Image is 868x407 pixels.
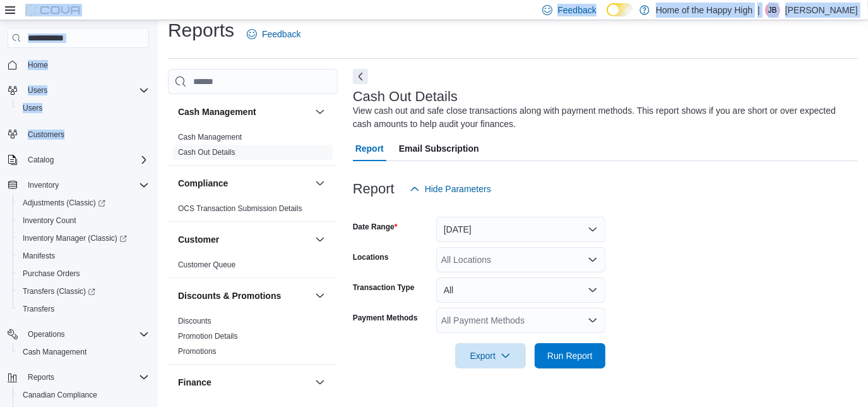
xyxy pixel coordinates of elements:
div: Customer [168,257,338,277]
button: Transfers [13,300,154,318]
span: Users [23,103,42,113]
a: Promotions [178,347,217,356]
span: Hide Parameters [425,183,491,195]
span: Users [18,100,149,116]
span: Discounts [178,316,211,326]
button: Customers [3,125,154,143]
span: Users [28,85,47,95]
button: Customer [178,233,310,246]
span: Manifests [23,251,55,261]
button: Inventory Count [13,212,154,229]
span: Export [463,343,518,368]
span: Catalog [28,155,54,165]
button: Cash Management [312,104,328,119]
span: Reports [23,370,149,385]
span: Catalog [23,152,149,167]
p: [PERSON_NAME] [785,3,858,18]
span: Adjustments (Classic) [23,198,105,208]
span: Transfers (Classic) [18,284,149,299]
button: Purchase Orders [13,265,154,282]
span: Cash Management [23,347,86,357]
div: Discounts & Promotions [168,313,338,364]
button: Compliance [178,177,310,190]
a: Manifests [18,248,60,264]
h1: Reports [168,18,234,43]
span: Transfers [18,301,149,317]
img: Cova [25,4,82,16]
div: Cash Management [168,130,338,165]
button: Compliance [312,176,328,191]
span: Operations [28,329,65,339]
span: Inventory [28,180,59,190]
span: Purchase Orders [23,269,80,279]
button: Users [23,83,52,98]
a: Discounts [178,317,211,325]
span: Run Report [547,349,593,362]
button: [DATE] [436,217,605,242]
button: Manifests [13,247,154,265]
span: Transfers (Classic) [23,286,95,296]
button: Users [3,82,154,99]
button: Open list of options [588,315,598,325]
span: Adjustments (Classic) [18,195,149,210]
span: Customer Queue [178,260,235,270]
div: Compliance [168,201,338,221]
a: Canadian Compliance [18,387,102,403]
button: Finance [178,376,310,389]
a: Inventory Manager (Classic) [18,231,132,246]
label: Payment Methods [353,313,418,323]
p: Home of the Happy High [656,3,752,18]
a: Promotion Details [178,332,238,341]
button: Discounts & Promotions [312,288,328,303]
button: Operations [23,327,70,342]
button: Finance [312,375,328,390]
span: Cash Out Details [178,147,235,157]
a: Adjustments (Classic) [13,194,154,212]
input: Dark Mode [607,3,633,16]
h3: Report [353,181,395,197]
label: Locations [353,252,389,262]
span: Home [28,60,48,70]
span: Promotion Details [178,331,238,341]
a: Transfers [18,301,59,317]
h3: Cash Out Details [353,89,458,104]
p: | [758,3,760,18]
h3: Compliance [178,177,228,190]
span: Canadian Compliance [18,387,149,403]
span: Canadian Compliance [23,390,97,400]
span: JB [768,3,777,18]
button: Home [3,56,154,74]
div: Jessica Bishop [765,3,780,18]
span: Inventory [23,178,149,193]
span: Feedback [262,28,300,40]
button: Users [13,99,154,117]
a: Inventory Count [18,213,81,228]
a: Cash Management [178,133,242,142]
h3: Cash Management [178,106,256,118]
div: View cash out and safe close transactions along with payment methods. This report shows if you ar... [353,104,852,131]
h3: Finance [178,376,211,389]
a: Customers [23,127,69,142]
a: Customer Queue [178,260,235,269]
span: Purchase Orders [18,266,149,281]
button: Hide Parameters [405,176,496,202]
label: Date Range [353,222,398,232]
span: Operations [23,327,149,342]
label: Transaction Type [353,282,415,293]
button: Inventory [23,178,64,193]
button: Next [353,69,368,84]
span: Customers [28,130,64,140]
span: Reports [28,372,54,382]
h3: Discounts & Promotions [178,289,281,302]
button: All [436,277,605,303]
button: Canadian Compliance [13,386,154,404]
button: Cash Management [13,343,154,361]
span: Inventory Manager (Classic) [18,231,149,246]
span: Inventory Count [18,213,149,228]
button: Reports [3,368,154,386]
button: Catalog [23,152,59,167]
a: Transfers (Classic) [13,282,154,300]
span: Inventory Manager (Classic) [23,233,127,243]
a: Users [18,100,47,116]
span: Users [23,83,149,98]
